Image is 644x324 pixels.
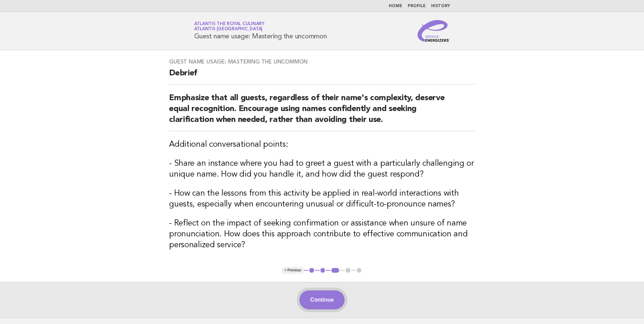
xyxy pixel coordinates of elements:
h3: - Share an instance where you had to greet a guest with a particularly challenging or unique name... [169,158,475,180]
h2: Emphasize that all guests, regardless of their name's complexity, deserve equal recognition. Enco... [169,93,475,131]
h3: Guest name usage: Mastering the uncommon [169,58,475,65]
span: Atlantis [GEOGRAPHIC_DATA] [194,27,263,32]
a: Home [389,4,402,8]
button: 3 [330,267,340,274]
a: History [431,4,450,8]
h3: - How can the lessons from this activity be applied in real-world interactions with guests, espec... [169,188,475,210]
img: Service Energizers [418,20,450,42]
button: Continue [299,290,345,309]
h2: Debrief [169,68,475,85]
button: < Previous [282,267,304,274]
button: 2 [319,267,326,274]
button: 1 [308,267,315,274]
a: Atlantis the Royal CulinaryAtlantis [GEOGRAPHIC_DATA] [194,22,264,31]
h3: - Reflect on the impact of seeking confirmation or assistance when unsure of name pronunciation. ... [169,218,475,251]
h3: Additional conversational points: [169,139,475,150]
a: Profile [408,4,426,8]
h1: Guest name usage: Mastering the uncommon [194,22,327,40]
